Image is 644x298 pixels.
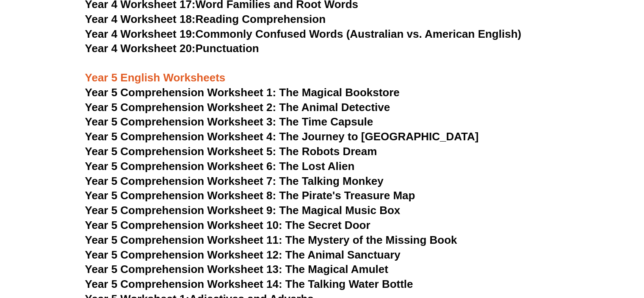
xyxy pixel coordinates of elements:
[85,28,522,40] a: Year 4 Worksheet 19:Commonly Confused Words (Australian vs. American English)
[85,13,196,25] span: Year 4 Worksheet 18:
[85,278,413,290] a: Year 5 Comprehension Worksheet 14: The Talking Water Bottle
[85,263,388,276] a: Year 5 Comprehension Worksheet 13: The Magical Amulet
[85,56,559,85] h3: Year 5 English Worksheets
[85,234,457,246] a: Year 5 Comprehension Worksheet 11: The Mystery of the Missing Book
[85,145,377,158] a: Year 5 Comprehension Worksheet 5: The Robots Dream
[85,189,415,202] a: Year 5 Comprehension Worksheet 8: The Pirate's Treasure Map
[85,130,479,143] a: Year 5 Comprehension Worksheet 4: The Journey to [GEOGRAPHIC_DATA]
[85,28,196,40] span: Year 4 Worksheet 19:
[85,204,401,217] a: Year 5 Comprehension Worksheet 9: The Magical Music Box
[85,175,384,187] a: Year 5 Comprehension Worksheet 7: The Talking Monkey
[85,13,326,25] a: Year 4 Worksheet 18:Reading Comprehension
[85,42,196,55] span: Year 4 Worksheet 20:
[85,219,370,231] a: Year 5 Comprehension Worksheet 10: The Secret Door
[85,248,401,261] a: Year 5 Comprehension Worksheet 12: The Animal Sanctuary
[85,86,400,99] a: Year 5 Comprehension Worksheet 1: The Magical Bookstore
[85,42,259,55] a: Year 4 Worksheet 20:Punctuation
[85,115,373,128] a: Year 5 Comprehension Worksheet 3: The Time Capsule
[503,203,644,298] iframe: Chat Widget
[85,101,390,114] a: Year 5 Comprehension Worksheet 2: The Animal Detective
[85,160,355,173] a: Year 5 Comprehension Worksheet 6: The Lost Alien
